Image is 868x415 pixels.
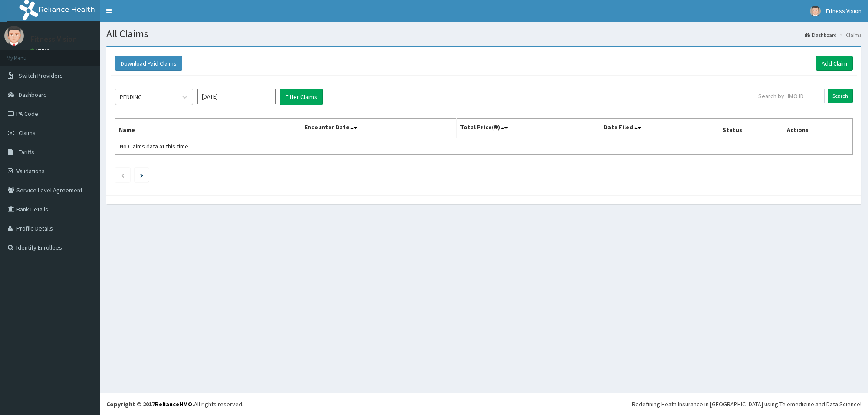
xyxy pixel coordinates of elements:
th: Actions [783,119,853,138]
li: Claims [838,31,861,39]
span: Claims [19,129,36,137]
a: Dashboard [805,31,837,39]
input: Select Month and Year [197,89,276,104]
button: Filter Claims [280,89,323,105]
input: Search [828,89,853,103]
a: RelianceHMO [155,400,192,408]
span: Switch Providers [19,72,63,79]
footer: All rights reserved. [100,393,868,415]
a: Next page [140,171,143,179]
div: Redefining Heath Insurance in [GEOGRAPHIC_DATA] using Telemedicine and Data Science! [632,400,861,408]
button: Download Paid Claims [115,56,182,71]
th: Name [115,119,301,138]
span: Dashboard [19,91,47,99]
a: Add Claim [816,56,853,71]
input: Search by HMO ID [753,89,825,103]
span: No Claims data at this time. [120,142,190,150]
th: Status [719,119,783,138]
img: User Image [810,6,821,16]
div: PENDING [120,92,142,101]
th: Encounter Date [301,119,457,138]
span: Tariffs [19,148,34,156]
img: User Image [4,26,24,46]
h1: All Claims [106,28,861,40]
a: Previous page [121,171,125,179]
a: Online [30,47,51,53]
strong: Copyright © 2017 . [106,400,194,408]
th: Date Filed [600,119,719,138]
p: Fitness Vision [30,35,77,43]
th: Total Price(₦) [456,119,600,138]
span: Fitness Vision [826,7,861,15]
